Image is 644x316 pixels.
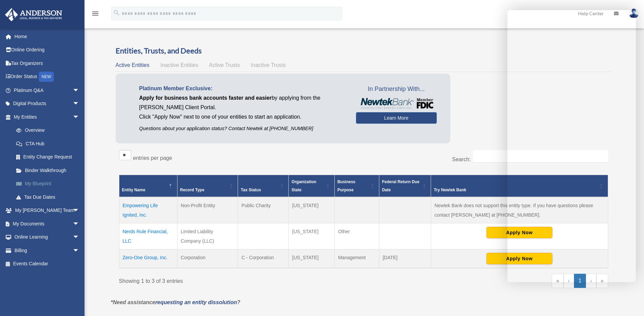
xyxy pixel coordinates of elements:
a: My [PERSON_NAME] Teamarrow_drop_down [5,204,90,217]
td: Zero-One Group, Inc. [119,249,177,268]
a: Tax Organizers [5,56,90,70]
span: arrow_drop_down [73,230,86,244]
th: Record Type: Activate to sort [177,175,238,197]
span: arrow_drop_down [73,97,86,111]
td: Non-Profit Entity [177,197,238,223]
a: Digital Productsarrow_drop_down [5,97,90,111]
th: Business Purpose: Activate to sort [334,175,379,197]
label: Search: [452,156,471,162]
i: menu [91,9,99,18]
td: Limited Liability Company (LLC) [177,223,238,249]
td: Management [334,249,379,268]
td: [US_STATE] [289,197,335,223]
span: arrow_drop_down [73,244,86,258]
a: requesting an entity dissolution [155,299,237,305]
a: menu [91,12,99,18]
label: entries per page [133,155,172,161]
em: *Need assistance ? [111,299,240,305]
th: Organization State: Activate to sort [289,175,335,197]
a: Overview [9,124,86,137]
p: Click "Apply Now" next to one of your entities to start an application. [139,112,346,122]
a: My Entitiesarrow_drop_down [5,110,90,124]
td: Other [334,223,379,249]
th: Entity Name: Activate to invert sorting [119,175,177,197]
td: [US_STATE] [289,249,335,268]
i: search [113,9,120,17]
a: Entity Change Request [9,150,90,164]
p: by applying from the [PERSON_NAME] Client Portal. [139,93,346,112]
td: Nerds Rule Financial, LLC [119,223,177,249]
span: Inactive Entities [160,62,198,68]
td: Newtek Bank does not support this entity type. If you have questions please contact [PERSON_NAME]... [431,197,608,223]
span: Active Entities [116,62,149,68]
a: Binder Walkthrough [9,164,90,177]
img: NewtekBankLogoSM.png [359,98,433,109]
button: Apply Now [486,253,552,264]
div: Showing 1 to 3 of 3 entries [119,274,359,286]
a: My Blueprint [9,177,90,191]
span: Apply for business bank accounts faster and easier [139,95,272,101]
span: arrow_drop_down [73,217,86,231]
span: Inactive Trusts [251,62,286,68]
td: Public Charity [238,197,289,223]
td: [DATE] [379,249,431,268]
img: User Pic [629,8,639,18]
a: Events Calendar [5,257,90,271]
span: In Partnership With... [356,84,437,95]
span: arrow_drop_down [73,204,86,218]
iframe: Chat Window [507,10,636,282]
td: Empowering Life Ignited, Inc. [119,197,177,223]
a: Billingarrow_drop_down [5,244,90,257]
th: Try Newtek Bank : Activate to sort [431,175,608,197]
a: Tax Due Dates [9,190,90,204]
td: Corporation [177,249,238,268]
button: Apply Now [486,227,552,238]
h3: Entities, Trusts, and Deeds [116,46,612,56]
div: NEW [39,72,54,82]
span: Tax Status [241,188,261,192]
span: Record Type [180,188,205,192]
span: arrow_drop_down [73,83,86,97]
span: Federal Return Due Date [382,179,420,192]
span: Organization State [291,179,316,192]
span: Business Purpose [337,179,355,192]
a: My Documentsarrow_drop_down [5,217,90,230]
a: Online Ordering [5,43,90,57]
a: CTA Hub [9,137,90,150]
a: Learn More [356,112,437,124]
a: Platinum Q&Aarrow_drop_down [5,83,90,97]
span: Entity Name [122,188,145,192]
p: Questions about your application status? Contact Newtek at [PHONE_NUMBER] [139,124,346,133]
a: Online Learningarrow_drop_down [5,230,90,244]
p: Platinum Member Exclusive: [139,84,346,93]
th: Federal Return Due Date: Activate to sort [379,175,431,197]
span: Active Trusts [209,62,240,68]
a: Order StatusNEW [5,70,90,84]
img: Anderson Advisors Platinum Portal [3,8,64,21]
div: Try Newtek Bank [434,186,597,194]
th: Tax Status: Activate to sort [238,175,289,197]
a: Home [5,30,90,43]
td: C - Corporation [238,249,289,268]
span: arrow_drop_down [73,110,86,124]
td: [US_STATE] [289,223,335,249]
